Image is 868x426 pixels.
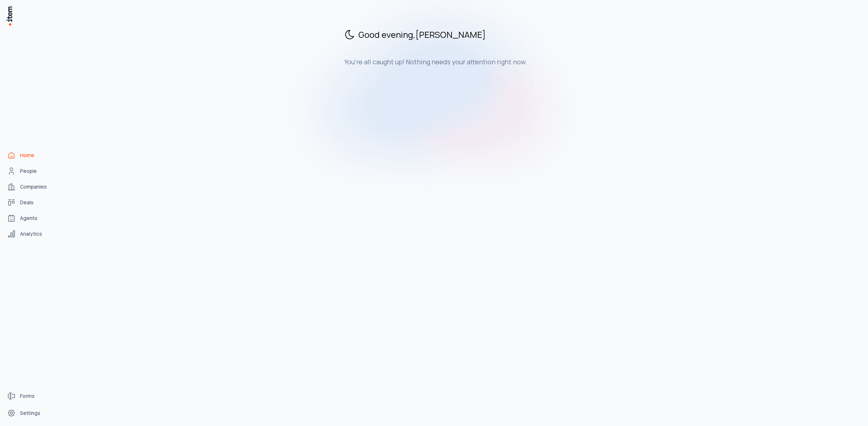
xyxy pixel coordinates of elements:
a: Settings [4,406,59,420]
a: Companies [4,180,59,194]
a: Deals [4,195,59,210]
span: Home [20,152,34,159]
span: Analytics [20,230,42,237]
span: Settings [20,410,40,417]
a: People [4,164,59,178]
span: People [20,167,37,175]
span: Agents [20,215,37,222]
a: Forms [4,389,59,403]
span: Deals [20,199,34,206]
a: Analytics [4,227,59,241]
h3: You're all caught up! Nothing needs your attention right now. [344,57,584,66]
img: Item Brain Logo [6,6,13,26]
span: Forms [20,392,35,400]
span: Companies [20,183,47,190]
a: Agents [4,211,59,225]
a: Home [4,148,59,162]
h2: Good evening , [PERSON_NAME] [344,29,584,40]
